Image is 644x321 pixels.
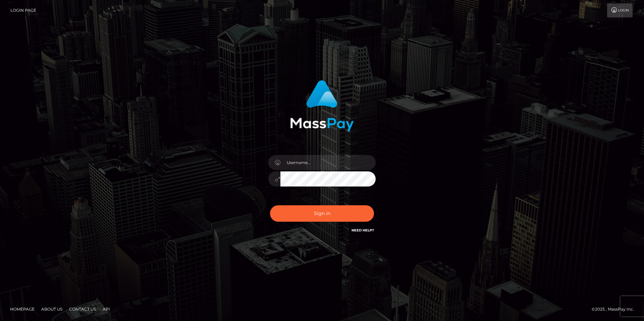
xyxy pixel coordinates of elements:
[100,304,113,314] a: API
[39,304,65,314] a: About Us
[607,3,633,17] a: Login
[7,304,37,314] a: Homepage
[592,306,639,313] div: © 2025 , MassPay Inc.
[270,205,374,222] button: Sign in
[290,80,354,131] img: MassPay Login
[10,3,36,17] a: Login Page
[66,304,99,314] a: Contact Us
[352,228,374,232] a: Need Help?
[280,155,376,170] input: Username...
